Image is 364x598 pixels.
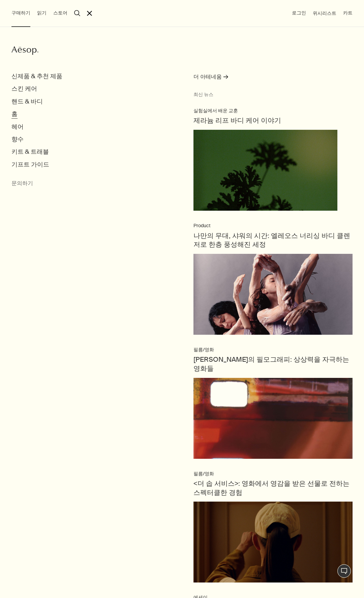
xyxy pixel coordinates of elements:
[193,222,353,336] a: Product나만의 무대, 샤워의 시간: 엘레오스 너리싱 바디 클렌저로 한층 풍성해진 세정Dancers wearing purple dress dancing in a purpl...
[11,180,33,187] button: 문의하기
[337,564,351,578] button: 1:1 채팅 상담
[53,10,67,17] button: 스토어
[193,108,337,212] a: 실험실에서 배운 교훈제라늄 리프 바디 케어 이야기A silhouette of a geranium leaf.
[193,479,350,497] span: <더 솝 서비스>: 영화에서 영감을 받은 선물로 전하는 스펙터클한 경험
[11,85,37,93] button: 스킨 케어
[87,11,92,16] button: 메뉴 닫기
[11,98,43,106] button: 핸드 & 바디
[343,10,353,17] button: 카트
[193,471,353,477] p: 필름/영화
[193,222,353,229] p: Product
[10,44,40,59] a: Aesop
[11,72,62,80] button: 신제품 & 추천 제품
[292,10,306,17] button: 로그인
[193,91,353,97] small: 최신 뉴스
[11,110,18,118] button: 홈
[193,347,353,353] p: 필름/영화
[74,10,80,16] button: 검색창 열기
[193,72,228,85] a: 더 아테네움
[11,10,30,17] button: 구매하기
[11,136,24,143] button: 향수
[11,148,49,156] button: 키트 & 트래블
[193,108,337,114] p: 실험실에서 배운 교훈
[11,46,38,56] svg: Aesop
[11,161,49,169] button: 기프트 가이드
[193,116,281,125] span: 제라늄 리프 바디 케어 이야기
[193,471,353,585] a: 필름/영화<더 솝 서비스>: 영화에서 영감을 받은 선물로 전하는 스펙터클한 경험Rear view of someone knocking on a door wearing a whi...
[313,10,336,17] a: 위시리스트
[193,347,353,460] a: 필름/영화[PERSON_NAME]의 필모그래피: 상상력을 자극하는 영화들Scan of film negative.
[11,123,24,131] button: 헤어
[193,355,349,373] span: [PERSON_NAME]의 필모그래피: 상상력을 자극하는 영화들
[37,10,47,17] button: 읽기
[193,231,350,249] span: 나만의 무대, 샤워의 시간: 엘레오스 너리싱 바디 클렌저로 한층 풍성해진 세정
[193,72,222,81] span: 더 아테네움
[313,10,336,16] span: 위시리스트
